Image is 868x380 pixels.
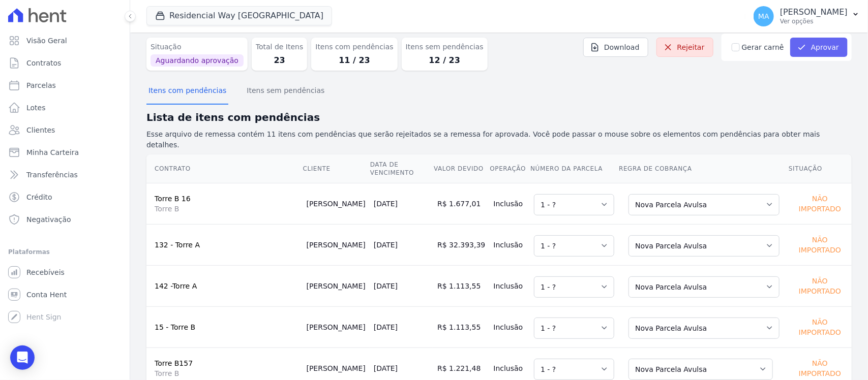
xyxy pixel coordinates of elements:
a: Crédito [4,187,126,207]
td: [DATE] [370,224,433,265]
th: Cliente [303,154,370,183]
span: Clientes [26,125,55,135]
a: Clientes [4,120,126,140]
dt: Situação [151,42,244,52]
td: R$ 1.113,55 [433,306,489,347]
a: 142 -Torre A [155,282,197,290]
th: Situação [788,154,852,183]
a: 132 - Torre A [155,241,200,249]
div: Plataformas [8,246,122,258]
div: Não importado [792,192,848,216]
button: Itens com pendências [146,78,228,105]
a: Parcelas [4,75,126,96]
span: Aguardando aprovação [151,54,244,67]
td: Inclusão [489,265,530,306]
td: [PERSON_NAME] [303,306,370,347]
span: Conta Hent [26,290,67,300]
a: Torre B157 [155,359,193,367]
span: Minha Carteira [26,147,79,157]
td: [DATE] [370,265,433,306]
a: Conta Hent [4,284,126,305]
dd: 12 / 23 [406,54,484,67]
span: Crédito [26,192,52,202]
td: Inclusão [489,224,530,265]
span: Torre B [155,368,298,378]
td: Inclusão [489,183,530,224]
button: MA [PERSON_NAME] Ver opções [745,2,868,30]
a: Visão Geral [4,30,126,51]
dd: 11 / 23 [315,54,393,67]
div: Open Intercom Messenger [10,345,35,370]
span: Torre B [155,204,298,214]
td: R$ 1.677,01 [433,183,489,224]
a: 15 - Torre B [155,323,195,331]
th: Número da Parcela [530,154,618,183]
span: Negativação [26,214,71,225]
button: Itens sem pendências [245,78,326,105]
span: Parcelas [26,80,56,90]
dd: 23 [256,54,304,67]
p: [PERSON_NAME] [780,7,848,17]
td: R$ 32.393,39 [433,224,489,265]
button: Residencial Way [GEOGRAPHIC_DATA] [146,6,332,25]
p: Ver opções [780,17,848,25]
a: Transferências [4,165,126,185]
a: Negativação [4,209,126,230]
a: Contratos [4,53,126,73]
div: Não importado [792,233,848,257]
a: Torre B 16 [155,195,191,203]
td: Inclusão [489,306,530,347]
a: Lotes [4,98,126,118]
span: Lotes [26,103,46,113]
dt: Itens sem pendências [406,42,484,52]
th: Contrato [146,154,303,183]
td: [PERSON_NAME] [303,224,370,265]
h2: Lista de itens com pendências [146,110,852,125]
p: Esse arquivo de remessa contém 11 itens com pendências que serão rejeitados se a remessa for apro... [146,129,852,150]
button: Aprovar [790,38,848,57]
span: Visão Geral [26,36,67,46]
div: Não importado [792,274,848,298]
td: [PERSON_NAME] [303,265,370,306]
th: Operação [489,154,530,183]
dt: Itens com pendências [315,42,393,52]
div: Não importado [792,315,848,339]
span: Recebíveis [26,267,65,277]
dt: Total de Itens [256,42,304,52]
span: MA [758,13,769,20]
td: [DATE] [370,183,433,224]
th: Valor devido [433,154,489,183]
a: Recebíveis [4,262,126,282]
span: Contratos [26,58,61,68]
td: [DATE] [370,306,433,347]
a: Download [583,38,648,57]
a: Rejeitar [656,38,713,57]
th: Regra de Cobrança [618,154,788,183]
span: Transferências [26,170,78,180]
td: R$ 1.113,55 [433,265,489,306]
label: Gerar carnê [742,42,784,53]
td: [PERSON_NAME] [303,183,370,224]
a: Minha Carteira [4,142,126,163]
th: Data de Vencimento [370,154,433,183]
